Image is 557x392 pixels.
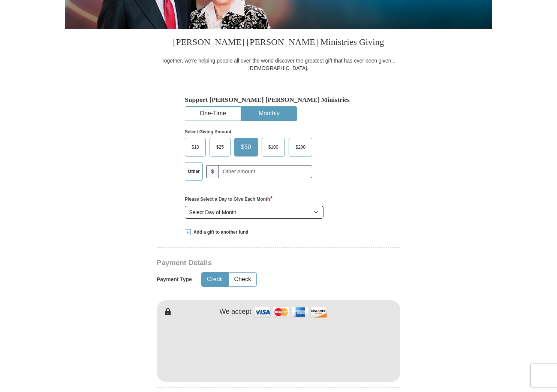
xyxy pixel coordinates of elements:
[220,308,252,316] h4: We accept
[185,96,372,104] h5: Support [PERSON_NAME] [PERSON_NAME] Ministries
[202,273,228,286] button: Credit
[157,57,400,72] div: Together, we're helping people all over the world discover the greatest gift that has ever been g...
[241,107,297,121] button: Monthly
[185,197,273,202] strong: Please Select a Day to Give Each Month
[188,142,203,153] span: $10
[229,273,256,286] button: Check
[185,129,231,134] strong: Select Giving Amount
[157,29,400,57] h3: [PERSON_NAME] [PERSON_NAME] Ministries Giving
[292,142,309,153] span: $200
[253,304,328,320] img: credit cards accepted
[191,229,249,235] span: Add a gift to another fund
[219,165,312,178] input: Other Amount
[237,142,255,153] span: $50
[213,142,228,153] span: $25
[206,165,219,178] span: $
[185,107,241,121] button: One-Time
[185,162,202,180] label: Other
[157,259,348,267] h3: Payment Details
[157,276,192,283] h5: Payment Type
[265,142,282,153] span: $100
